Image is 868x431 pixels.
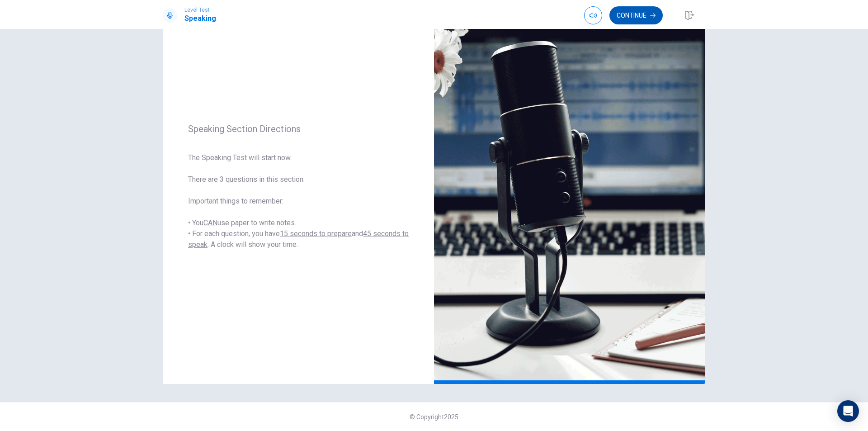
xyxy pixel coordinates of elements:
[410,413,458,421] span: © Copyright 2025
[280,229,352,238] u: 15 seconds to prepare
[188,152,409,250] span: The Speaking Test will start now. There are 3 questions in this section. Important things to reme...
[837,400,859,422] div: Open Intercom Messenger
[203,218,217,227] u: CAN
[184,7,216,13] span: Level Test
[188,123,409,134] span: Speaking Section Directions
[184,13,216,24] h1: Speaking
[609,6,663,24] button: Continue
